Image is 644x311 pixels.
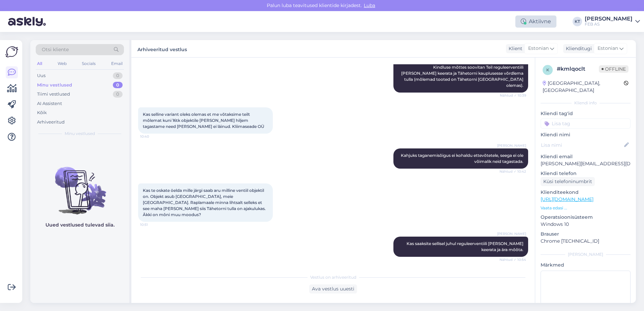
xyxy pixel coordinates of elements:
[113,82,123,89] div: 0
[140,134,165,139] span: 10:40
[310,274,356,280] span: Vestlus on arhiveeritud
[541,141,623,149] input: Lisa nimi
[5,45,18,58] img: Askly Logo
[541,118,631,129] input: Lisa tag
[541,214,631,221] p: Operatsioonisüsteem
[42,46,69,53] span: Otsi kliente
[541,189,631,196] p: Klienditeekond
[563,45,592,52] div: Klienditugi
[541,231,631,238] p: Brauser
[140,222,165,227] span: 10:51
[113,72,123,79] div: 0
[143,112,264,129] span: Kas selline variant oleks olemas et me võtaksime teilt mõlemat kuni 16tk objektile [PERSON_NAME] ...
[497,231,526,236] span: [PERSON_NAME]
[56,59,68,68] div: Web
[541,196,593,202] a: [URL][DOMAIN_NAME]
[80,59,97,68] div: Socials
[37,119,65,126] div: Arhiveeritud
[401,153,524,164] span: Kahjuks taganemisõigus ei kohaldu ettevõtetele, seega ei ole võimalik neid tagastada.
[143,188,267,217] span: Kas te oskate öelda mille järgi saab aru milline ventiil objektil on. Objekt asub [GEOGRAPHIC_DAT...
[407,241,524,252] span: Kas saaksite sellisel juhul reguleerventiili [PERSON_NAME] keerata ja ära mõõta.
[137,44,187,53] label: Arhiveeritud vestlus
[37,109,47,116] div: Kõik
[585,22,633,27] div: FEB AS
[541,221,631,228] p: Windows 10
[113,91,123,98] div: 0
[585,16,640,27] a: [PERSON_NAME]FEB AS
[541,100,631,106] div: Kliendi info
[506,45,522,52] div: Klient
[546,67,549,72] span: k
[500,93,526,98] span: Nähtud ✓ 10:39
[110,59,124,68] div: Email
[500,257,526,262] span: Nähtud ✓ 10:54
[541,110,631,117] p: Kliendi tag'id
[500,169,526,174] span: Nähtud ✓ 10:42
[37,72,45,79] div: Uus
[541,262,631,269] p: Märkmed
[543,80,624,94] div: [GEOGRAPHIC_DATA], [GEOGRAPHIC_DATA]
[541,177,595,186] div: Küsi telefoninumbrit
[37,91,70,98] div: Tiimi vestlused
[45,221,115,229] p: Uued vestlused tulevad siia.
[309,284,357,293] div: Ava vestlus uuesti
[37,82,72,89] div: Minu vestlused
[541,205,631,211] p: Vaata edasi ...
[599,65,629,73] span: Offline
[37,100,62,107] div: AI Assistent
[541,238,631,245] p: Chrome [TECHNICAL_ID]
[541,160,631,167] p: [PERSON_NAME][EMAIL_ADDRESS][DOMAIN_NAME]
[36,59,43,68] div: All
[541,131,631,138] p: Kliendi nimi
[585,16,633,22] div: [PERSON_NAME]
[65,131,95,137] span: Minu vestlused
[30,155,129,215] img: No chats
[515,15,556,28] div: Aktiivne
[573,17,582,26] div: KT
[362,2,377,8] span: Luba
[598,45,618,52] span: Estonian
[528,45,549,52] span: Estonian
[557,65,599,73] div: # kmlqoclt
[541,251,631,257] div: [PERSON_NAME]
[541,170,631,177] p: Kliendi telefon
[497,143,526,148] span: [PERSON_NAME]
[541,153,631,160] p: Kliendi email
